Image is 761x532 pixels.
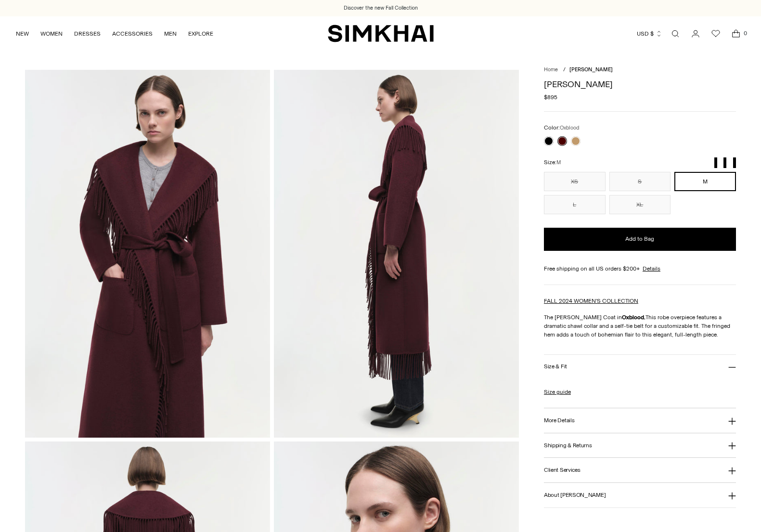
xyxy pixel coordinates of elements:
[544,264,736,273] div: Free shipping on all US orders $200+
[544,80,736,89] h1: [PERSON_NAME]
[637,23,662,44] button: USD $
[625,235,654,243] span: Add to Bag
[556,159,561,166] span: M
[544,467,580,473] h3: Client Services
[328,24,434,43] a: SIMKHAI
[609,172,671,191] button: S
[544,66,558,73] a: Home
[74,23,101,44] a: DRESSES
[274,70,519,437] img: Carrie Coat
[643,264,660,273] a: Details
[666,24,685,43] a: Open search modal
[544,66,736,74] nav: breadcrumbs
[726,24,746,43] a: Open cart modal
[544,417,574,424] h3: More Details
[40,23,63,44] a: WOMEN
[544,313,736,339] p: The [PERSON_NAME] Coat in This robe overpiece features a dramatic shawl collar and a self-tie bel...
[563,66,566,74] div: /
[741,29,749,38] span: 0
[544,172,606,191] button: XS
[188,23,213,44] a: EXPLORE
[544,228,736,251] button: Add to Bag
[622,314,645,321] strong: Oxblood.
[544,158,561,167] label: Size:
[544,93,557,102] span: $895
[164,23,177,44] a: MEN
[544,433,736,458] button: Shipping & Returns
[344,4,418,12] a: Discover the new Fall Collection
[25,70,270,437] img: Carrie Coat
[674,172,736,191] button: M
[544,298,638,304] a: FALL 2024 WOMEN'S COLLECTION
[544,442,592,449] h3: Shipping & Returns
[112,23,153,44] a: ACCESSORIES
[544,363,567,370] h3: Size & Fit
[544,195,606,214] button: L
[569,66,613,73] span: [PERSON_NAME]
[16,23,29,44] a: NEW
[686,24,705,43] a: Go to the account page
[560,125,579,131] span: Oxblood
[544,355,736,379] button: Size & Fit
[544,408,736,433] button: More Details
[544,483,736,507] button: About [PERSON_NAME]
[544,492,606,498] h3: About [PERSON_NAME]
[706,24,725,43] a: Wishlist
[544,458,736,482] button: Client Services
[544,388,571,396] a: Size guide
[609,195,671,214] button: XL
[544,123,579,132] label: Color:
